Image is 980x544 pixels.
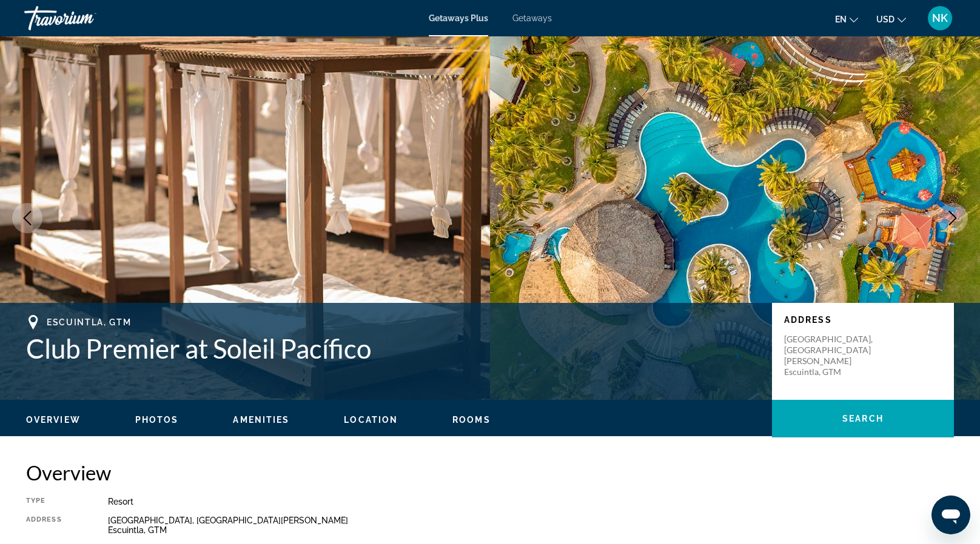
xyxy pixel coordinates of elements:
div: Address [26,516,78,535]
div: [GEOGRAPHIC_DATA], [GEOGRAPHIC_DATA][PERSON_NAME] Escuintla, GTM [108,516,954,535]
span: Location [344,415,398,425]
span: USD [876,15,894,24]
button: Photos [135,414,179,425]
button: Change language [835,10,858,28]
h2: Overview [26,460,954,485]
span: en [835,15,847,24]
p: [GEOGRAPHIC_DATA], [GEOGRAPHIC_DATA][PERSON_NAME] Escuintla, GTM [784,334,881,377]
button: Next image [938,203,968,233]
a: Getaways [512,13,552,23]
p: Address [784,315,942,325]
button: Rooms [452,414,491,425]
div: Type [26,497,78,506]
button: Search [772,400,954,437]
a: Travorium [24,2,146,34]
h1: Club Premier at Soleil Pacífico [26,333,760,364]
span: Escuintla, GTM [47,317,132,327]
button: Overview [26,414,81,425]
span: Search [842,414,884,423]
a: Getaways Plus [429,13,488,23]
span: Photos [135,415,179,425]
button: Previous image [12,203,42,233]
span: Overview [26,415,81,425]
iframe: Button to launch messaging window [931,496,970,534]
span: NK [932,12,948,24]
button: Location [344,414,398,425]
span: Rooms [452,415,491,425]
button: User Menu [924,5,956,31]
button: Change currency [876,10,906,28]
span: Amenities [233,415,289,425]
div: Resort [108,497,954,506]
button: Amenities [233,414,289,425]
